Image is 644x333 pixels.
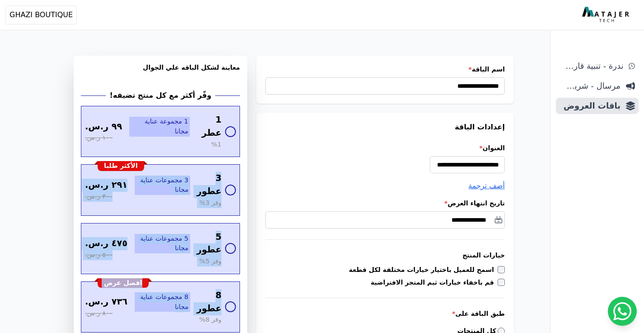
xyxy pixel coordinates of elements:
[265,65,505,74] label: اسم الباقة
[135,234,190,253] span: 5 مجموعات عناية مجانا
[85,120,122,133] span: ٩٩ ر.س.
[193,114,221,140] span: 1 عطر
[199,257,221,266] span: وفر 5%
[5,5,77,24] button: GHAZI BOUTIQUE
[468,181,505,190] span: أضف ترجمة
[85,133,113,143] span: ١٠٠ ر.س.
[85,295,127,309] span: ٧٣٦ ر.س.
[559,80,620,92] span: مرسال - شريط دعاية
[135,176,190,195] span: 3 مجموعات عناية مجانا
[81,63,240,83] h3: معاينة لشكل الباقه علي الجوال
[194,172,221,198] span: 3 عطور
[199,315,221,325] span: وفر 8%
[129,117,190,136] span: 1 مجموعة عناية مجانا
[211,140,221,150] span: %1
[194,289,221,315] span: 8 عطور
[109,90,211,101] h2: وفّر أكثر مع كل منتج تضيفه!
[265,199,505,208] label: تاريخ انتهاء العرض
[349,265,498,274] label: اسمح للعميل باختيار خيارات مختلفة لكل قطعة
[468,181,505,191] button: أضف ترجمة
[559,60,623,72] span: ندرة - تنبية قارب علي النفاذ
[582,7,631,23] img: MatajerTech Logo
[199,198,221,208] span: وفر 3%
[371,278,498,287] label: قم باخفاء خيارات ثيم المتجر الافتراضية
[85,192,113,202] span: ٣٠٠ ر.س.
[85,237,127,250] span: ٤٧٥ ر.س.
[98,161,144,171] div: الأكثر طلبا
[85,179,127,192] span: ٢٩١ ر.س.
[265,309,505,318] label: طبق الباقة على
[265,143,505,152] label: العنوان
[265,251,505,260] h3: خيارات المنتج
[135,292,190,312] span: 8 مجموعات عناية مجانا
[265,122,505,133] h3: إعدادات الباقة
[98,278,149,288] div: افضل عرض
[9,10,73,20] span: GHAZI BOUTIQUE
[194,231,221,257] span: 5 عطور
[559,100,620,112] span: باقات العروض
[85,250,113,260] span: ٥٠٠ ر.س.
[85,309,113,319] span: ٨٠٠ ر.س.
